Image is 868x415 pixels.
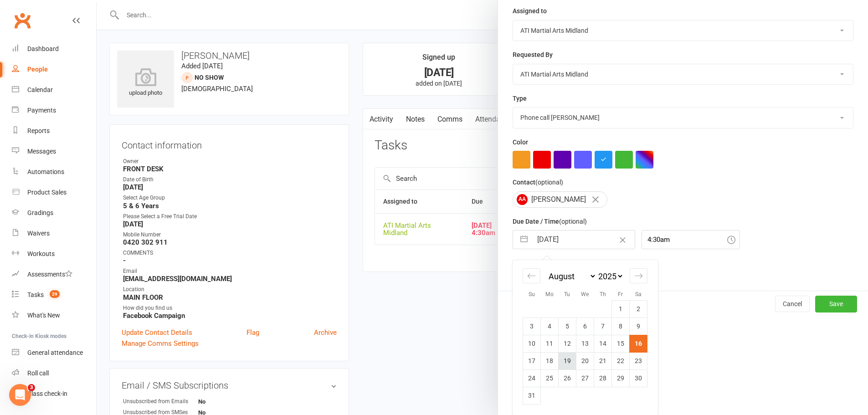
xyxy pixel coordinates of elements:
[541,318,559,335] td: Monday, August 4, 2025
[513,6,547,16] label: Assigned to
[594,318,612,335] td: Thursday, August 7, 2025
[559,318,576,335] td: Tuesday, August 5, 2025
[541,352,559,369] td: Monday, August 18, 2025
[559,335,576,352] td: Tuesday, August 12, 2025
[513,137,528,147] label: Color
[594,352,612,369] td: Thursday, August 21, 2025
[12,59,96,80] a: People
[27,86,53,93] div: Calendar
[612,369,630,387] td: Friday, August 29, 2025
[513,191,607,208] div: [PERSON_NAME]
[12,39,96,59] a: Dashboard
[517,194,528,205] span: AA
[630,268,647,283] div: Move forward to switch to the next month.
[27,148,56,155] div: Messages
[635,291,642,297] small: Sa
[630,300,647,318] td: Saturday, August 2, 2025
[615,231,631,248] button: Clear Date
[559,369,576,387] td: Tuesday, August 26, 2025
[594,369,612,387] td: Thursday, August 28, 2025
[12,182,96,203] a: Product Sales
[11,9,34,32] a: Clubworx
[28,384,35,391] span: 3
[27,390,67,397] div: Class check-in
[12,121,96,141] a: Reports
[50,290,60,298] span: 29
[630,318,647,335] td: Saturday, August 9, 2025
[27,107,56,114] div: Payments
[12,162,96,182] a: Automations
[12,285,96,305] a: Tasks 29
[9,384,31,406] iframe: Intercom live chat
[600,291,606,297] small: Th
[612,352,630,369] td: Friday, August 22, 2025
[618,291,623,297] small: Fr
[576,335,594,352] td: Wednesday, August 13, 2025
[523,318,541,335] td: Sunday, August 3, 2025
[559,352,576,369] td: Tuesday, August 19, 2025
[545,291,554,297] small: Mo
[630,369,647,387] td: Saturday, August 30, 2025
[12,223,96,244] a: Waivers
[27,369,49,377] div: Roll call
[27,168,64,175] div: Automations
[630,352,647,369] td: Saturday, August 23, 2025
[12,384,96,404] a: Class kiosk mode
[541,335,559,352] td: Monday, August 11, 2025
[564,291,570,297] small: Tu
[27,209,53,216] div: Gradings
[12,80,96,100] a: Calendar
[27,312,60,319] div: What's New
[594,335,612,352] td: Thursday, August 14, 2025
[27,291,44,298] div: Tasks
[523,268,540,283] div: Move backward to switch to the previous month.
[27,66,48,73] div: People
[576,352,594,369] td: Wednesday, August 20, 2025
[12,244,96,264] a: Workouts
[529,291,535,297] small: Su
[12,343,96,363] a: General attendance kiosk mode
[612,318,630,335] td: Friday, August 8, 2025
[27,349,83,356] div: General attendance
[576,369,594,387] td: Wednesday, August 27, 2025
[513,177,563,187] label: Contact
[27,230,50,237] div: Waivers
[513,50,553,60] label: Requested By
[12,363,96,384] a: Roll call
[27,271,72,278] div: Assessments
[513,260,657,415] div: Calendar
[12,100,96,121] a: Payments
[815,296,857,312] button: Save
[12,305,96,326] a: What's New
[27,250,55,257] div: Workouts
[612,300,630,318] td: Friday, August 1, 2025
[513,216,587,226] label: Due Date / Time
[12,203,96,223] a: Gradings
[535,179,563,186] small: (optional)
[581,291,589,297] small: We
[513,258,565,268] label: Email preferences
[775,296,810,312] button: Cancel
[523,335,541,352] td: Sunday, August 10, 2025
[576,318,594,335] td: Wednesday, August 6, 2025
[513,93,527,103] label: Type
[12,264,96,285] a: Assessments
[523,369,541,387] td: Sunday, August 24, 2025
[27,45,59,52] div: Dashboard
[27,189,67,196] div: Product Sales
[523,387,541,404] td: Sunday, August 31, 2025
[12,141,96,162] a: Messages
[630,335,647,352] td: Selected. Saturday, August 16, 2025
[523,352,541,369] td: Sunday, August 17, 2025
[541,369,559,387] td: Monday, August 25, 2025
[612,335,630,352] td: Friday, August 15, 2025
[559,218,587,225] small: (optional)
[27,127,50,134] div: Reports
